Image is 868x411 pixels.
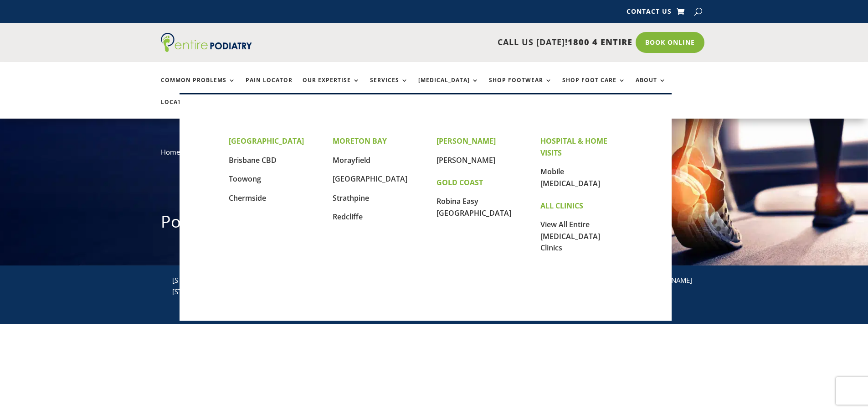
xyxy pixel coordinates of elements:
strong: [PERSON_NAME] [437,136,496,146]
a: Entire Podiatry [161,45,252,54]
a: Morayfield [333,155,370,165]
a: Mobile [MEDICAL_DATA] [540,166,600,188]
strong: ALL CLINICS [540,201,583,211]
p: [STREET_ADDRESS], [STREET_ADDRESS] [172,275,289,298]
a: Shop Foot Care [562,77,626,97]
nav: breadcrumb [161,146,708,165]
a: About [636,77,666,97]
a: View All Entire [MEDICAL_DATA] Clinics [540,219,600,253]
a: Toowong [229,174,261,184]
strong: HOSPITAL & HOME VISITS [540,136,607,158]
a: Common Problems [161,77,236,97]
a: Pain Locator [246,77,293,97]
a: Shop Footwear [489,77,552,97]
a: [MEDICAL_DATA] [418,77,479,97]
strong: MORETON BAY [333,136,387,146]
h1: Podiatrist [GEOGRAPHIC_DATA] [161,210,708,238]
a: Redcliffe [333,212,363,222]
a: Brisbane CBD [229,155,277,165]
a: Robina Easy [GEOGRAPHIC_DATA] [437,196,511,218]
a: Home [161,147,180,156]
a: Services [370,77,408,97]
p: CALL US [DATE]! [287,36,632,48]
a: Contact Us [627,8,672,18]
a: Our Expertise [303,77,360,97]
a: Strathpine [333,193,369,203]
a: Book Online [636,32,704,53]
a: Chermside [229,193,266,203]
a: Locations [161,99,206,119]
strong: GOLD COAST [437,177,483,187]
a: [GEOGRAPHIC_DATA] [333,174,407,184]
strong: [GEOGRAPHIC_DATA] [229,136,304,146]
img: logo (1) [161,33,252,52]
a: [PERSON_NAME] [437,155,495,165]
span: 1800 4 ENTIRE [568,36,632,47]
